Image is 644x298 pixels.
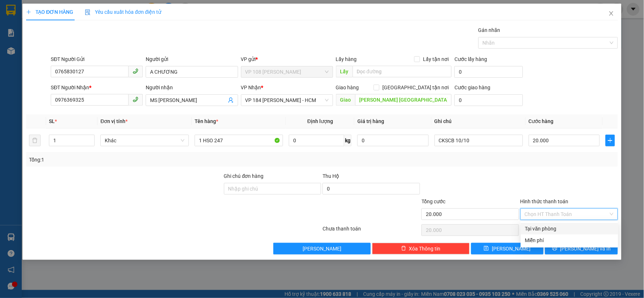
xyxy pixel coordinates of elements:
[520,199,569,204] label: Hình thức thanh toán
[51,55,143,63] div: SĐT Người Gửi
[323,173,339,179] span: Thu Hộ
[322,225,421,237] div: Chưa thanh toán
[432,114,526,128] th: Ghi chú
[478,27,500,33] label: Gán nhãn
[435,135,523,146] input: Ghi Chú
[100,118,128,124] span: Đơn vị tính
[357,118,384,124] span: Giá trị hàng
[421,199,445,204] span: Tổng cước
[228,97,234,103] span: user-add
[146,83,238,91] div: Người nhận
[49,118,55,124] span: SL
[303,245,341,253] span: [PERSON_NAME]
[420,55,452,63] span: Lấy tận nơi
[26,9,31,15] span: plus
[85,9,91,15] img: icon
[307,118,333,124] span: Định lượng
[241,55,333,63] div: VP gửi
[336,66,353,77] span: Lấy
[51,83,143,91] div: SĐT Người Nhận
[245,95,329,106] span: VP 184 Nguyễn Văn Trỗi - HCM
[552,246,557,252] span: printer
[195,135,283,146] input: VD: Bàn, Ghế
[454,56,487,62] label: Cước lấy hàng
[492,245,531,253] span: [PERSON_NAME]
[344,135,352,146] span: kg
[529,118,554,124] span: Cước hàng
[357,135,429,146] input: 0
[195,118,218,124] span: Tên hàng
[105,135,184,146] span: Khác
[336,94,355,106] span: Giao
[353,66,452,77] input: Dọc đường
[273,243,371,254] button: [PERSON_NAME]
[133,97,138,102] span: phone
[355,94,452,106] input: Dọc đường
[372,243,470,254] button: deleteXóa Thông tin
[146,55,238,63] div: Người gửi
[525,236,614,244] div: Miễn phí
[601,4,622,24] button: Close
[454,85,490,90] label: Cước giao hàng
[29,135,41,146] button: delete
[379,83,452,91] span: [GEOGRAPHIC_DATA] tận nơi
[245,66,329,77] span: VP 108 Lê Hồng Phong - Vũng Tàu
[133,68,138,74] span: phone
[608,11,614,16] span: close
[401,246,406,252] span: delete
[224,173,264,179] label: Ghi chú đơn hàng
[29,156,249,164] div: Tổng: 1
[606,135,615,146] button: plus
[525,225,614,233] div: Tại văn phòng
[26,9,73,15] span: TẠO ĐƠN HÀNG
[224,183,321,195] input: Ghi chú đơn hàng
[560,245,611,253] span: [PERSON_NAME] và In
[336,56,357,62] span: Lấy hàng
[454,94,523,106] input: Cước giao hàng
[85,9,161,15] span: Yêu cầu xuất hóa đơn điện tử
[454,66,523,78] input: Cước lấy hàng
[409,245,441,253] span: Xóa Thông tin
[241,85,261,90] span: VP Nhận
[606,138,614,143] span: plus
[336,85,359,90] span: Giao hàng
[471,243,544,254] button: save[PERSON_NAME]
[484,246,489,252] span: save
[545,243,618,254] button: printer[PERSON_NAME] và In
